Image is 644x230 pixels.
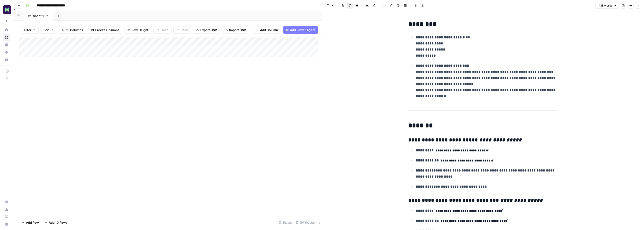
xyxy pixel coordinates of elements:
[294,219,322,226] div: 19/19 Columns
[132,28,148,32] span: Row Height
[24,28,31,32] span: Filter
[26,220,39,225] span: Add Row
[66,28,83,32] span: 19 Columns
[24,11,53,21] a: Sheet 1
[181,28,188,32] span: Redo
[229,28,246,32] span: Import CSV
[3,56,10,64] a: Your Data
[200,28,217,32] span: Export CSV
[260,28,278,32] span: Add Column
[3,26,10,34] a: Home
[124,26,151,34] button: Row Height
[21,26,39,34] button: Filter
[283,26,318,34] button: Add Power Agent
[253,26,281,34] button: Add Column
[222,26,249,34] button: Import CSV
[3,5,11,14] img: NMI Logo
[40,26,57,34] button: Sort
[19,219,42,226] button: Add Row
[193,26,220,34] button: Export CSV
[597,4,612,8] span: 1,138 words
[277,219,294,226] div: 1 Rows
[153,26,172,34] button: Undo
[3,206,10,213] a: Usage
[173,26,191,34] button: Redo
[595,3,619,9] button: 1,138 words
[88,26,122,34] button: Freeze Columns
[3,198,10,206] a: Settings
[49,220,67,225] span: Add 10 Rows
[3,34,10,41] a: Browse
[3,221,10,228] button: Help + Support
[3,4,10,15] button: Workspace: NMI
[161,28,168,32] span: Undo
[3,213,10,221] a: Learning Hub
[95,28,119,32] span: Freeze Columns
[59,26,86,34] button: 19 Columns
[3,41,10,49] a: Insights
[42,219,70,226] button: Add 10 Rows
[44,28,50,32] span: Sort
[290,28,315,32] span: Add Power Agent
[33,14,44,18] div: Sheet 1
[3,49,10,56] a: Opportunities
